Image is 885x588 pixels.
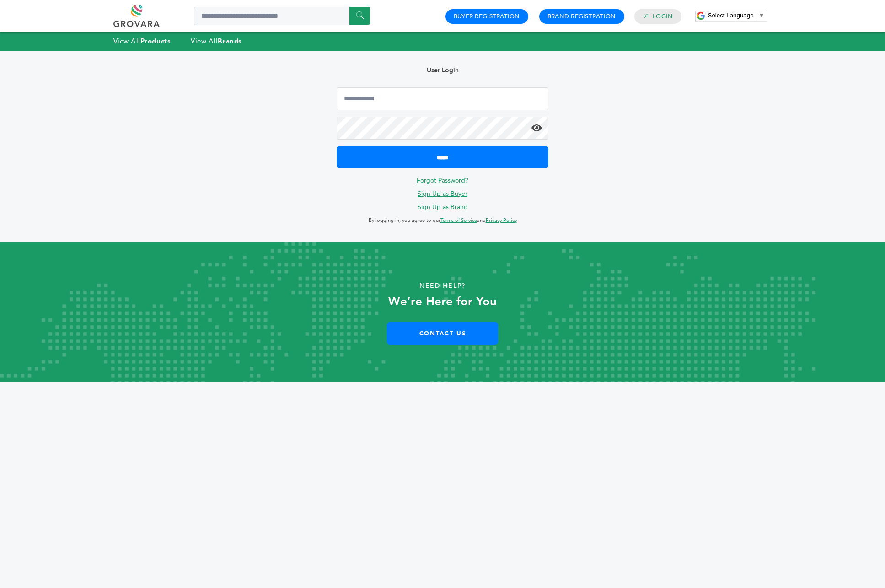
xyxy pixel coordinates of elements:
[337,215,549,226] p: By logging in, you agree to our and
[547,12,616,21] a: Brand Registration
[417,176,468,185] a: Forgot Password?
[337,117,549,140] input: Password
[194,7,370,25] input: Search a product or brand...
[191,37,242,46] a: View AllBrands
[486,217,517,224] a: Privacy Policy
[44,279,841,293] p: Need Help?
[440,217,477,224] a: Terms of Service
[387,322,498,345] a: Contact Us
[427,66,459,75] b: User Login
[418,189,467,198] a: Sign Up as Buyer
[454,12,520,21] a: Buyer Registration
[337,87,549,110] input: Email Address
[113,37,171,46] a: View AllProducts
[388,293,497,310] strong: We’re Here for You
[140,37,171,46] strong: Products
[708,12,765,19] a: Select Language​
[708,12,754,19] span: Select Language
[759,12,765,19] span: ▼
[418,203,468,211] a: Sign Up as Brand
[218,37,241,46] strong: Brands
[653,12,673,21] a: Login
